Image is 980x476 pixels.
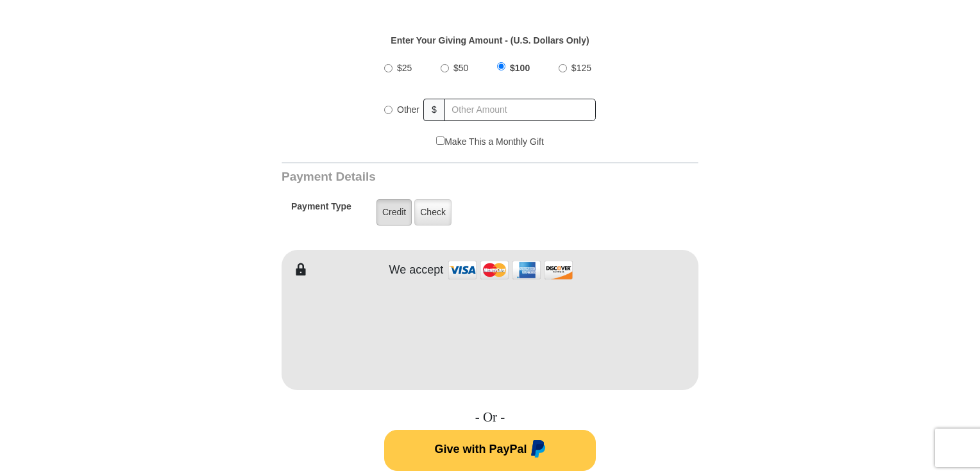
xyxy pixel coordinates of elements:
[291,201,351,218] h5: Payment Type
[391,35,589,45] strong: Enter Your Giving Amount - (U.S. Dollars Only)
[384,430,596,471] button: Give with PayPal
[436,136,444,145] input: Make This a Monthly Gift
[376,199,412,226] label: Credit
[414,199,452,226] label: Check
[389,263,444,277] h4: We accept
[397,63,412,73] span: $25
[510,63,530,73] span: $100
[434,443,527,455] span: Give with PayPal
[423,99,445,121] span: $
[282,409,698,425] h4: - Or -
[397,104,419,115] span: Other
[446,256,575,284] img: credit cards accepted
[436,135,544,149] label: Make This a Monthly Gift
[571,63,591,73] span: $125
[527,440,546,461] img: paypal
[444,99,596,121] input: Other Amount
[453,63,468,73] span: $50
[282,170,609,185] h3: Payment Details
